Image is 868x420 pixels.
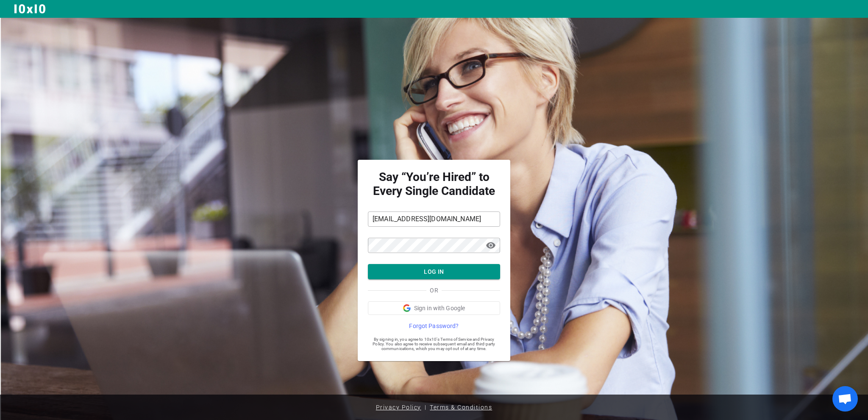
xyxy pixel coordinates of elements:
[832,386,858,412] div: Open chat
[368,170,500,198] strong: Say “You’re Hired” to Every Single Candidate
[368,301,500,315] button: Sign in with Google
[368,322,500,330] a: Forgot Password?
[14,3,47,14] img: Logo
[373,398,425,417] a: Privacy Policy
[425,401,427,414] span: |
[426,398,495,417] a: Terms & Conditions
[430,286,438,295] span: OR
[409,322,459,330] span: Forgot Password?
[368,264,500,280] button: LOG IN
[368,212,500,226] input: Email Address*
[368,337,500,351] span: By signing in, you agree to 10x10's Terms of Service and Privacy Policy. You also agree to receiv...
[414,304,465,312] span: Sign in with Google
[486,240,496,250] span: visibility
